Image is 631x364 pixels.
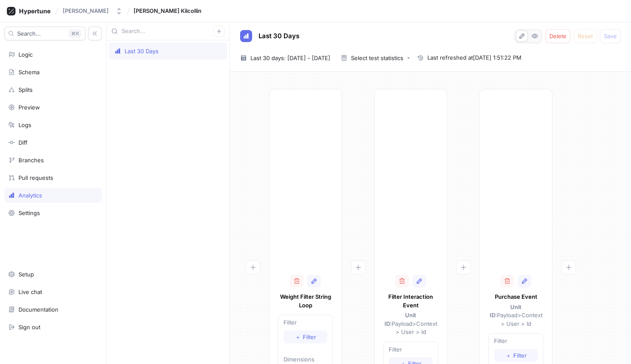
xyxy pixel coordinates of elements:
[546,29,570,43] button: Delete
[18,306,58,313] div: Documentation
[351,55,403,61] div: Select test statistics
[383,311,438,337] p: Payload > Context > User > Id
[578,33,593,39] span: Reset
[488,303,543,328] p: Payload > Context > User > Id
[122,27,213,36] input: Search...
[494,349,538,362] button: ＋Filter
[283,318,327,327] p: Filter
[295,334,301,340] span: ＋
[506,353,511,358] span: ＋
[68,29,82,38] div: K
[134,8,201,14] span: [PERSON_NAME] Kilcollin
[18,121,31,128] div: Logs
[18,209,40,216] div: Settings
[4,302,102,317] a: Documentation
[259,33,299,39] span: Last 30 Days
[549,33,567,39] span: Delete
[494,337,538,346] p: Filter
[384,312,417,327] strong: Unit ID:
[337,52,414,64] button: Select test statistics
[283,355,327,364] p: Dimensions
[283,331,327,343] button: ＋Filter
[17,31,41,36] span: Search...
[18,104,40,111] div: Preview
[600,29,621,43] button: Save
[18,192,42,199] div: Analytics
[250,54,330,62] span: Last 30 days: [DATE] - [DATE]
[488,293,543,301] p: Purchase Event
[383,293,438,309] p: Filter Interaction Event
[4,27,85,40] button: Search...K
[63,7,109,15] div: [PERSON_NAME]
[513,353,527,358] span: Filter
[18,271,34,278] div: Setup
[574,29,597,43] button: Reset
[427,54,521,62] span: Last refreshed at [DATE] 1:51:22 PM
[18,174,53,181] div: Pull requests
[389,346,433,354] p: Filter
[18,69,40,76] div: Schema
[18,51,33,58] div: Logic
[278,293,333,309] p: Weight Filter String Loop
[303,334,316,340] span: Filter
[18,86,33,93] div: Splits
[604,33,617,39] span: Save
[125,48,159,55] div: Last 30 Days
[18,288,42,295] div: Live chat
[18,139,27,146] div: Diff
[18,157,44,164] div: Branches
[18,324,40,331] div: Sign out
[59,4,126,18] button: [PERSON_NAME]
